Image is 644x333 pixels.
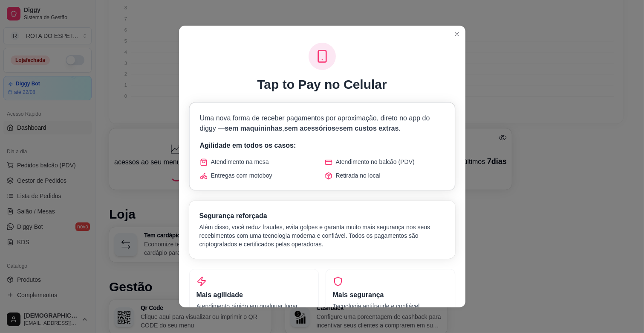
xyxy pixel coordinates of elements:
[336,171,381,180] span: Retirada no local
[196,302,311,310] p: Atendimento rápido em qualquer lugar
[284,125,335,132] span: sem acessórios
[333,302,448,310] p: Tecnologia antifraude e confiável
[211,158,269,166] span: Atendimento na mesa
[339,125,399,132] span: sem custos extras
[199,223,445,248] p: Além disso, você reduz fraudes, evita golpes e garanta muito mais segurança nos seus recebimentos...
[450,27,464,41] button: Close
[196,290,311,300] h3: Mais agilidade
[199,211,445,221] h3: Segurança reforçada
[225,125,282,132] span: sem maquininhas
[257,77,387,92] h1: Tap to Pay no Celular
[336,158,415,166] span: Atendimento no balcão (PDV)
[333,290,448,300] h3: Mais segurança
[211,171,272,180] span: Entregas com motoboy
[199,140,444,151] p: Agilidade em todos os casos:
[199,113,444,134] p: Uma nova forma de receber pagamentos por aproximação, direto no app do diggy — , e .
